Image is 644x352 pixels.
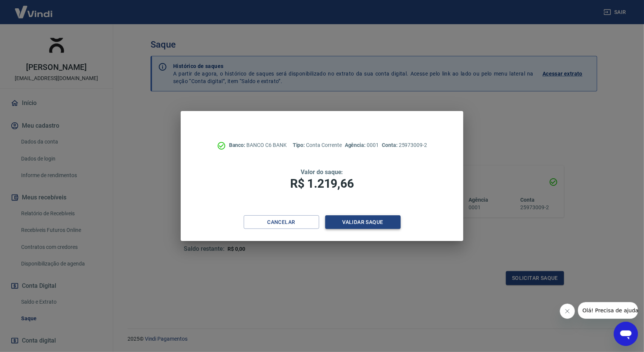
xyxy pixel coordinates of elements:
[578,302,638,319] iframe: Mensagem da empresa
[293,141,342,149] p: Conta Corrente
[293,142,306,148] span: Tipo:
[382,141,427,149] p: 25973009-2
[560,304,575,319] iframe: Fechar mensagem
[382,142,399,148] span: Conta:
[345,141,379,149] p: 0001
[244,215,319,229] button: Cancelar
[325,215,401,229] button: Validar saque
[614,322,638,346] iframe: Botão para abrir a janela de mensagens
[229,142,247,148] span: Banco:
[5,5,63,11] span: Olá! Precisa de ajuda?
[301,168,343,176] span: Valor do saque:
[345,142,367,148] span: Agência:
[229,141,287,149] p: BANCO C6 BANK
[290,176,354,191] span: R$ 1.219,66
